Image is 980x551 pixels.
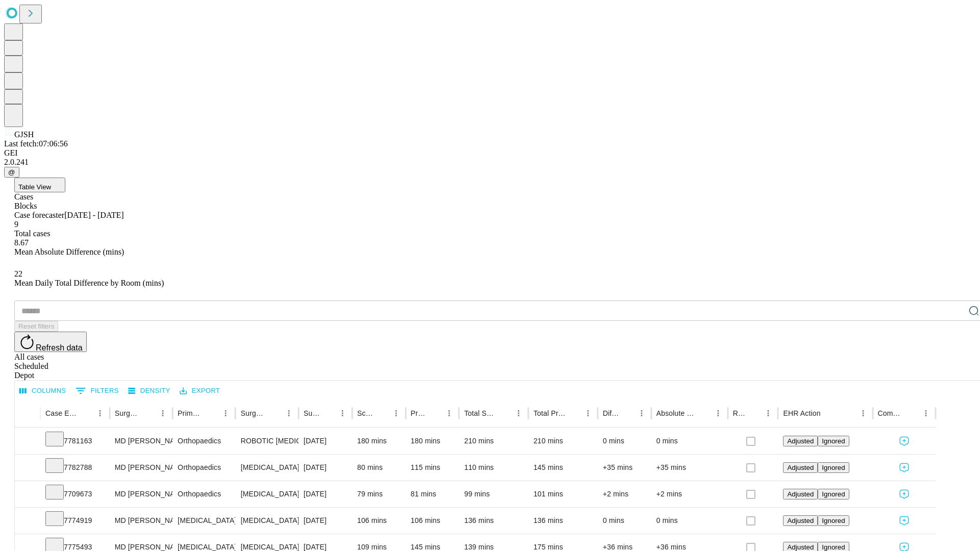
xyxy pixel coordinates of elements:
span: Adjusted [787,543,814,551]
div: Case Epic Id [45,409,78,417]
div: Absolute Difference [656,409,696,417]
div: 2.0.241 [4,158,976,167]
button: Sort [697,406,711,420]
div: [DATE] [304,481,347,507]
button: Menu [282,406,296,420]
div: [DATE] [304,508,347,534]
button: Reset filters [14,321,58,332]
div: +35 mins [603,455,646,481]
div: +2 mins [603,481,646,507]
div: Scheduled In Room Duration [357,409,374,417]
div: 115 mins [411,455,454,481]
div: 7781163 [45,428,105,454]
button: Menu [856,406,870,420]
span: Last fetch: 07:06:56 [4,139,68,148]
div: MD [PERSON_NAME] [PERSON_NAME] Md [115,481,167,507]
div: 79 mins [357,481,401,507]
div: 81 mins [411,481,454,507]
span: Adjusted [787,464,814,471]
button: Menu [335,406,350,420]
span: Ignored [822,517,845,524]
span: Case forecaster [14,211,64,219]
div: 99 mins [464,481,523,507]
div: 7774919 [45,508,105,534]
button: Refresh data [14,332,87,352]
div: 210 mins [533,428,593,454]
button: Show filters [73,383,121,399]
button: Menu [761,406,775,420]
div: 106 mins [411,508,454,534]
button: Ignored [818,462,849,473]
div: 136 mins [533,508,593,534]
div: 180 mins [411,428,454,454]
span: Ignored [822,437,845,445]
span: 9 [14,220,18,229]
button: Expand [20,512,35,530]
button: Menu [511,406,526,420]
div: Total Scheduled Duration [464,409,496,417]
span: 8.67 [14,238,29,247]
span: Ignored [822,464,845,471]
div: MD [PERSON_NAME] [PERSON_NAME] Md [115,455,167,481]
span: GJSH [14,130,34,139]
div: Orthopaedics [178,455,230,481]
button: Menu [919,406,933,420]
div: MD [PERSON_NAME] [PERSON_NAME] Md [115,428,167,454]
div: Difference [603,409,619,417]
button: Select columns [17,383,69,399]
button: Table View [14,178,65,192]
div: 145 mins [533,455,593,481]
div: 0 mins [656,428,723,454]
span: Ignored [822,543,845,551]
button: Sort [567,406,581,420]
div: 7782788 [45,455,105,481]
div: Surgery Date [304,409,320,417]
span: Adjusted [787,490,814,498]
div: [MEDICAL_DATA] [MEDICAL_DATA] [240,455,293,481]
span: Adjusted [787,437,814,445]
div: [MEDICAL_DATA] WITH [MEDICAL_DATA] REPAIR [240,481,293,507]
div: 210 mins [464,428,523,454]
button: Sort [747,406,761,420]
div: Orthopaedics [178,481,230,507]
button: Sort [267,406,282,420]
div: Predicted In Room Duration [411,409,427,417]
button: Sort [141,406,156,420]
button: Sort [822,406,836,420]
div: +35 mins [656,455,723,481]
button: Menu [156,406,170,420]
button: Adjusted [783,462,818,473]
div: Total Predicted Duration [533,409,566,417]
button: Expand [20,486,35,504]
div: Resolved in EHR [733,409,746,417]
span: Ignored [822,490,845,498]
button: Menu [389,406,403,420]
div: 106 mins [357,508,401,534]
span: Reset filters [18,322,54,330]
div: 80 mins [357,455,401,481]
div: 110 mins [464,455,523,481]
div: Surgeon Name [115,409,140,417]
button: @ [4,167,19,178]
button: Adjusted [783,515,818,526]
div: 101 mins [533,481,593,507]
div: [DATE] [304,455,347,481]
span: [DATE] - [DATE] [64,211,124,219]
span: @ [8,168,15,176]
div: 136 mins [464,508,523,534]
div: 0 mins [603,508,646,534]
button: Ignored [818,436,849,446]
button: Menu [711,406,725,420]
div: EHR Action [783,409,820,417]
div: Surgery Name [240,409,266,417]
button: Sort [321,406,335,420]
span: Mean Absolute Difference (mins) [14,247,124,256]
button: Sort [428,406,442,420]
div: 0 mins [656,508,723,534]
button: Ignored [818,489,849,499]
div: 0 mins [603,428,646,454]
button: Adjusted [783,489,818,499]
button: Ignored [818,515,849,526]
button: Export [177,383,223,399]
span: 22 [14,269,22,278]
